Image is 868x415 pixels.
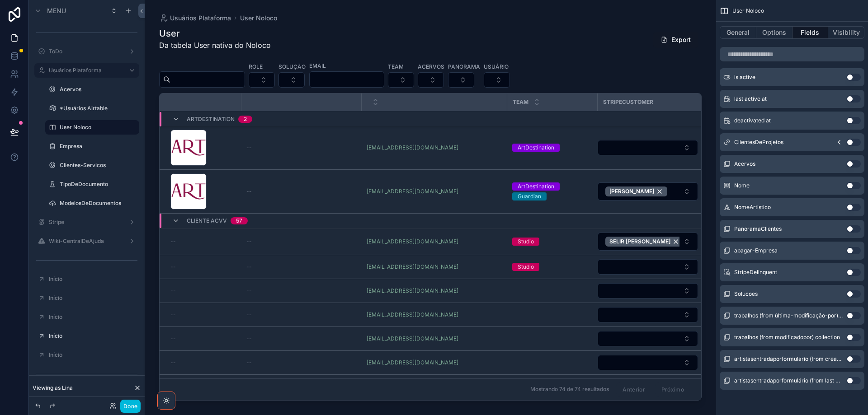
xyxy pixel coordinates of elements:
span: ClientesDeProjetos [734,139,783,146]
span: Cliente ACVV [187,217,227,224]
label: Início [49,351,134,359]
button: Options [756,26,793,39]
label: *Usuários Airtable [60,105,134,112]
label: Wiki-CentralDeAjuda [49,238,121,245]
span: is active [734,74,755,81]
button: Visibility [828,26,864,39]
label: Acervos [60,86,134,93]
span: artistasentradaporformulário (from created by) collection [734,355,843,363]
span: PanoramaClientes [734,225,782,233]
label: Empresa [60,143,134,150]
span: StripeCustomer [603,98,653,106]
label: Início [49,313,134,321]
span: trabalhos (from última-modificação-por) collection [734,312,843,319]
span: deactivated at [734,117,771,124]
span: Menu [47,6,66,15]
div: 2 [244,116,247,123]
label: User Noloco [60,124,134,131]
button: Fields [793,26,829,39]
button: Done [120,400,141,413]
span: Team [513,98,528,106]
div: 57 [236,217,242,224]
label: Início [49,275,134,283]
span: User Noloco [732,7,764,14]
span: Acervos [734,160,755,168]
label: ToDo [49,48,121,55]
button: General [720,26,756,39]
span: trabalhos (from modificadopor) collection [734,334,840,341]
span: NomeArtistico [734,204,771,211]
label: Início [49,332,134,340]
span: Mostrando 74 de 74 resultados [530,386,609,393]
label: Início [49,294,134,302]
span: Viewing as Lina [33,384,73,392]
label: ModelosDeDocumentos [60,200,134,207]
label: Clientes-Servicos [60,162,134,169]
span: apagar-Empresa [734,247,778,254]
span: Solucoes [734,290,758,298]
span: last active at [734,95,767,103]
span: artistasentradaporformulário (from last modified by) collection [734,377,843,384]
span: ArtDestination [187,116,235,123]
span: Nome [734,182,750,189]
label: Usuários Plataforma [49,67,121,74]
label: Stripe [49,219,121,226]
label: TipoDeDocumento [60,181,134,188]
span: StripeDelinquent [734,269,777,276]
